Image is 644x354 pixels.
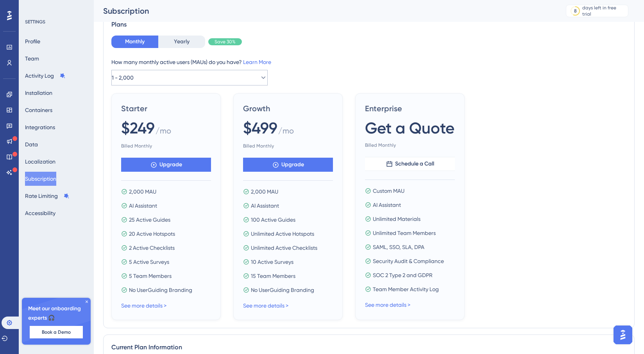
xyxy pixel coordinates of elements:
span: 100 Active Guides [251,215,295,224]
button: Containers [25,103,52,117]
span: AI Assistant [373,200,401,210]
span: Team Member Activity Log [373,285,439,294]
span: AI Assistant [129,201,157,210]
button: Profile [25,34,40,48]
span: AI Assistant [251,201,279,210]
span: 25 Active Guides [129,215,170,224]
button: Installation [25,86,52,100]
span: Upgrade [281,160,304,169]
button: Activity Log [25,69,66,83]
span: 2 Active Checklists [129,243,175,253]
span: Save 30% [215,39,236,45]
span: Unlimited Active Checklists [251,243,317,253]
button: Localization [25,155,55,169]
button: Team [25,52,39,66]
span: $249 [121,117,155,139]
span: Get a Quote [365,117,454,139]
span: / mo [156,125,171,140]
span: 5 Active Surveys [129,257,169,267]
span: Meet our onboarding experts 🎧 [28,304,84,323]
a: See more details > [121,302,166,309]
button: Rate Limiting [25,189,70,203]
span: / mo [278,125,294,140]
span: Custom MAU [373,186,404,196]
div: Current Plan Information [111,343,626,352]
span: Starter [121,103,211,114]
span: Book a Demo [42,329,71,335]
span: Upgrade [159,160,182,169]
span: 1 - 2,000 [112,73,134,82]
a: See more details > [243,302,288,309]
button: Schedule a Call [365,157,455,171]
button: Upgrade [121,158,211,172]
a: Learn More [243,59,271,65]
button: Monthly [111,36,158,48]
span: Billed Monthly [243,143,333,149]
button: Upgrade [243,158,333,172]
span: 5 Team Members [129,271,172,281]
span: Schedule a Call [395,159,434,169]
button: 1 - 2,000 [111,70,268,85]
div: 8 [574,8,577,14]
div: Plans [111,20,626,29]
span: 2,000 MAU [251,187,278,196]
button: Data [25,137,38,151]
button: Yearly [158,36,205,48]
span: Security Audit & Compliance [373,256,444,266]
button: Book a Demo [30,326,83,338]
button: Accessibility [25,206,55,220]
button: Subscription [25,172,56,186]
span: Unlimited Team Members [373,228,436,238]
div: How many monthly active users (MAUs) do you have? [111,57,626,67]
span: Billed Monthly [365,142,455,148]
span: SAML, SSO, SLA, DPA [373,242,424,252]
span: $499 [243,117,277,139]
a: See more details > [365,302,410,308]
div: SETTINGS [25,19,88,25]
button: Integrations [25,120,55,134]
span: 2,000 MAU [129,187,156,196]
span: No UserGuiding Branding [129,285,192,295]
div: Subscription [103,5,546,16]
span: Growth [243,103,333,114]
div: days left in free trial [582,5,626,17]
span: Unlimited Materials [373,214,420,224]
span: Billed Monthly [121,143,211,149]
span: 15 Team Members [251,271,295,281]
span: Enterprise [365,103,455,114]
span: SOC 2 Type 2 and GDPR [373,270,433,280]
iframe: UserGuiding AI Assistant Launcher [611,323,635,347]
span: 10 Active Surveys [251,257,293,267]
span: 20 Active Hotspots [129,229,175,238]
span: Unlimited Active Hotspots [251,229,314,238]
span: No UserGuiding Branding [251,285,314,295]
